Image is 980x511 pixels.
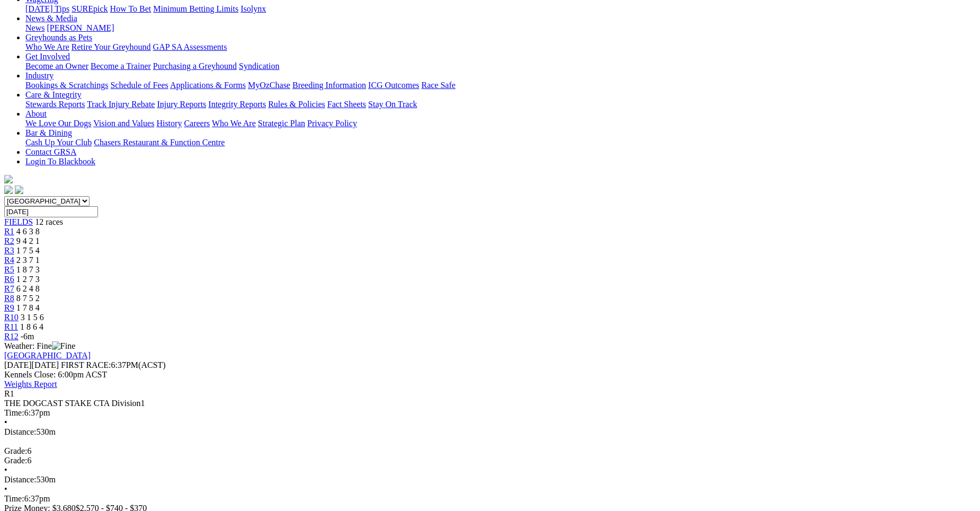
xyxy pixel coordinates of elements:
a: Bookings & Scratchings [25,81,108,90]
a: Who We Are [25,42,69,51]
img: facebook.svg [4,186,13,194]
a: [GEOGRAPHIC_DATA] [4,351,91,360]
a: R7 [4,284,14,293]
span: 8 7 5 2 [16,294,40,303]
span: Weather: Fine [4,341,75,350]
a: MyOzChase [248,81,290,90]
a: Stay On Track [368,100,417,109]
span: 1 8 7 3 [16,265,40,274]
span: 1 8 6 4 [20,322,43,331]
span: 1 7 8 4 [16,303,40,312]
a: Breeding Information [292,81,366,90]
a: Strategic Plan [258,119,305,128]
div: Care & Integrity [25,100,976,109]
span: 2 3 7 1 [16,255,40,265]
img: Fine [52,341,75,351]
div: THE DOGCAST STAKE CTA Division1 [4,399,976,408]
div: News & Media [25,23,976,33]
div: Get Involved [25,61,976,71]
div: 6:37pm [4,494,976,504]
a: We Love Our Dogs [25,119,91,128]
div: 6 [4,446,976,456]
img: logo-grsa-white.png [4,175,13,183]
span: • [4,465,7,474]
a: Fact Sheets [327,100,366,109]
span: 6:37PM(ACST) [61,360,166,369]
a: [DATE] Tips [25,4,69,13]
span: Grade: [4,456,28,465]
span: Grade: [4,446,28,455]
a: Integrity Reports [208,100,266,109]
a: ICG Outcomes [368,81,419,90]
span: • [4,418,7,427]
a: Careers [184,119,210,128]
span: • [4,484,7,494]
div: Greyhounds as Pets [25,42,976,52]
a: Cash Up Your Club [25,138,92,147]
span: 6 2 4 8 [16,284,40,293]
a: Privacy Policy [307,119,357,128]
span: Distance: [4,475,36,484]
a: Race Safe [421,81,455,90]
a: Minimum Betting Limits [153,4,238,13]
span: [DATE] [4,360,32,369]
a: Greyhounds as Pets [25,33,92,42]
a: FIELDS [4,217,33,226]
img: twitter.svg [15,186,23,194]
a: News & Media [25,14,77,23]
div: Wagering [25,4,976,14]
a: Isolynx [240,4,266,13]
a: Get Involved [25,52,70,61]
a: Industry [25,71,54,80]
a: R6 [4,275,14,284]
div: About [25,119,976,128]
a: R3 [4,246,14,255]
div: 530m [4,475,976,484]
div: 6 [4,456,976,465]
a: Weights Report [4,380,57,389]
a: History [156,119,182,128]
a: Injury Reports [157,100,206,109]
a: Rules & Policies [268,100,325,109]
span: 9 4 2 1 [16,236,40,245]
a: R9 [4,303,14,312]
a: Become an Owner [25,61,88,71]
span: R1 [4,227,14,236]
span: 4 6 3 8 [16,227,40,236]
a: [PERSON_NAME] [47,23,114,32]
span: -6m [21,332,34,341]
a: Purchasing a Greyhound [153,61,237,71]
input: Select date [4,206,98,217]
a: News [25,23,44,32]
a: Vision and Values [93,119,154,128]
a: About [25,109,47,118]
a: Care & Integrity [25,90,82,99]
a: How To Bet [110,4,152,13]
a: R10 [4,313,19,322]
a: R12 [4,332,19,341]
a: R11 [4,322,18,331]
span: 12 races [35,217,63,226]
span: 3 1 5 6 [21,313,44,322]
a: R4 [4,255,14,265]
span: 1 2 7 3 [16,275,40,284]
span: [DATE] [4,360,59,369]
span: 1 7 5 4 [16,246,40,255]
div: 6:37pm [4,408,976,418]
a: Syndication [239,61,279,71]
a: GAP SA Assessments [153,42,227,51]
span: Time: [4,494,24,503]
a: R8 [4,294,14,303]
a: R2 [4,236,14,245]
span: R5 [4,265,14,274]
a: Contact GRSA [25,147,76,156]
